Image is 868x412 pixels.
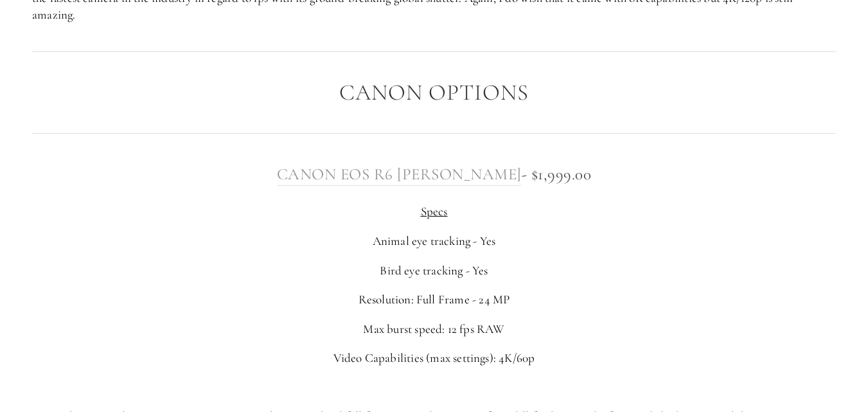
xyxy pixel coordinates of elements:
h3: - $1,999.00 [32,161,836,187]
p: Bird eye tracking - Yes [32,262,836,280]
h2: Canon Options [32,80,836,105]
p: Animal eye tracking - Yes [32,233,836,250]
span: Specs [421,204,448,219]
p: Resolution: Full Frame - 24 MP [32,291,836,309]
a: Canon EOS R6 [PERSON_NAME] [277,165,522,185]
p: Video Capabilities (max settings): 4K/60p [32,350,836,367]
p: Max burst speed: 12 fps RAW [32,321,836,338]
